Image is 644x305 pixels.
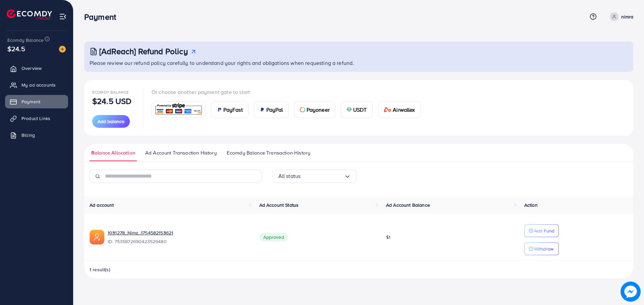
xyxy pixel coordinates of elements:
img: menu [59,13,67,20]
a: cardPayoneer [294,101,335,118]
img: card [154,102,203,117]
a: Product Links [5,112,68,125]
img: logo [7,9,52,20]
span: PayFast [223,106,243,114]
span: Ad Account Balance [386,202,430,208]
a: My ad accounts [5,78,68,92]
img: image [59,46,66,53]
img: ic-ads-acc.e4c84228.svg [90,230,104,244]
a: Payment [5,95,68,108]
p: nimra [621,13,633,21]
img: card [217,107,222,112]
span: Ecomdy Balance [92,89,129,95]
a: cardPayFast [211,101,249,118]
div: Search for option [273,170,357,183]
span: $1 [386,234,390,240]
span: Billing [21,132,35,138]
span: Payment [21,98,40,105]
img: card [300,107,305,112]
img: card [260,107,265,112]
button: Add Fund [524,224,559,237]
h3: [AdReach] Refund Policy [99,46,188,56]
a: cardUSDT [341,101,373,118]
span: Airwallex [393,106,415,114]
p: $24.5 USD [92,97,131,105]
img: card [346,107,352,112]
span: All status [278,171,301,181]
p: Or choose another payment gate to start [152,88,426,96]
input: Search for option [301,171,344,181]
span: Balance Allocation [91,149,135,157]
span: Ad Account Transaction History [145,149,217,157]
button: Withdraw [524,242,559,255]
img: card [384,107,392,112]
span: USDT [353,106,367,114]
span: Approved [259,233,288,241]
p: Add Fund [534,227,554,235]
span: Overview [21,65,42,72]
img: image [621,282,641,302]
span: PayPal [266,106,283,114]
a: 1031278_Nimz_1754582153621 [108,229,173,236]
span: $24.5 [7,44,25,54]
span: Add balance [98,118,124,125]
a: card [152,101,206,118]
span: ID: 7535872690423529480 [108,238,249,245]
span: 1 result(s) [90,266,110,273]
span: Ad Account Status [259,202,299,208]
span: Product Links [21,115,50,122]
a: cardPayPal [254,101,289,118]
span: Ecomdy Balance [7,37,44,43]
span: Action [524,202,538,208]
p: Please review our refund policy carefully to understand your rights and obligations when requesti... [90,59,629,67]
span: Ad account [90,202,114,208]
a: nimra [607,12,633,21]
span: Ecomdy Balance Transaction History [227,149,310,157]
button: Add balance [92,115,130,128]
a: Billing [5,128,68,142]
a: cardAirwallex [378,101,421,118]
h3: Payment [84,12,121,22]
span: My ad accounts [21,82,56,88]
span: Payoneer [307,106,330,114]
p: Withdraw [534,245,553,253]
a: Overview [5,62,68,75]
div: <span class='underline'>1031278_Nimz_1754582153621</span></br>7535872690423529480 [108,229,249,245]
